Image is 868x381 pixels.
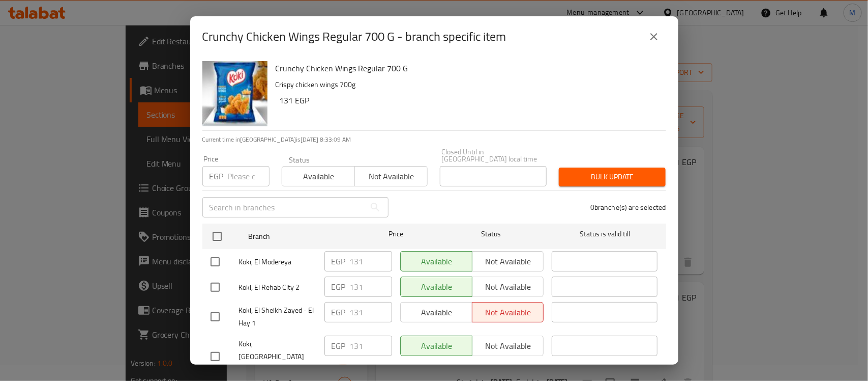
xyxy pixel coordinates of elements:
[332,306,346,318] p: EGP
[642,24,666,49] button: close
[354,166,428,186] button: Not available
[350,336,392,356] input: Please enter price
[332,255,346,267] p: EGP
[202,29,506,45] h2: Crunchy Chicken Wings Regular 700 G - branch specific item
[248,230,354,243] span: Branch
[359,169,424,184] span: Not available
[438,228,544,240] span: Status
[332,281,346,293] p: EGP
[567,171,657,183] span: Bulk update
[239,256,316,268] span: Koki, El Modereya
[280,93,658,107] h6: 131 EGP
[276,78,658,91] p: Crispy chicken wings 700g
[239,338,316,376] span: Koki, [GEOGRAPHIC_DATA][PERSON_NAME]
[350,277,392,297] input: Please enter price
[239,281,316,294] span: Koki, El Rehab City 2
[350,302,392,322] input: Please enter price
[209,170,224,182] p: EGP
[228,166,270,186] input: Please enter price
[286,169,351,184] span: Available
[350,251,392,271] input: Please enter price
[282,166,355,186] button: Available
[559,168,666,186] button: Bulk update
[332,340,346,352] p: EGP
[202,61,267,126] img: Crunchy Chicken Wings Regular 700 G
[202,135,666,144] p: Current time in [GEOGRAPHIC_DATA] is [DATE] 8:33:09 AM
[362,228,430,240] span: Price
[552,228,657,240] span: Status is valid till
[276,61,658,75] h6: Crunchy Chicken Wings Regular 700 G
[590,202,666,212] p: 0 branche(s) are selected
[239,304,316,330] span: Koki, El Sheikh Zayed - El Hay 1
[202,197,365,217] input: Search in branches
